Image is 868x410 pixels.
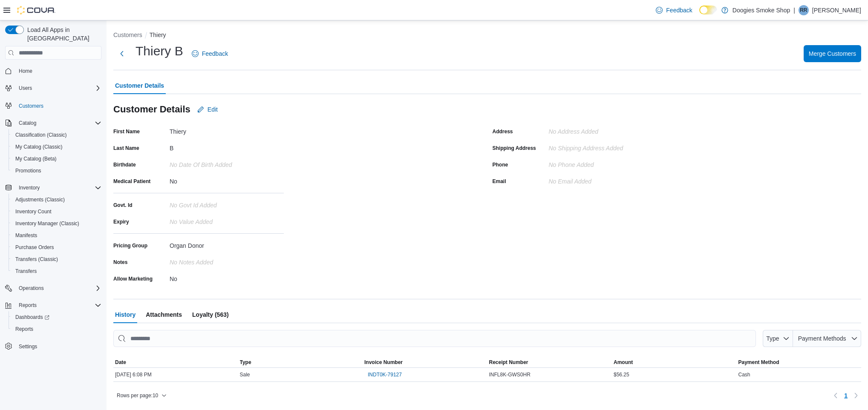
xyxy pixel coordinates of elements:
[113,390,170,401] button: Rows per page:10
[844,391,848,400] span: 1
[208,105,218,114] span: Edit
[793,330,861,347] button: Payment Methods
[19,103,43,109] span: Customers
[15,208,52,215] span: Inventory Count
[150,32,166,38] button: Thiery
[793,5,795,15] p: |
[170,272,284,282] div: No
[804,45,861,62] button: Merge Customers
[113,275,153,282] label: Allow Marketing
[738,359,779,366] span: Payment Method
[12,230,40,241] a: Manifests
[549,158,594,168] div: No Phone added
[15,196,65,203] span: Adjustments (Classic)
[493,161,508,168] label: Phone
[9,265,105,277] button: Transfers
[368,371,402,378] span: INDT0K-79127
[841,389,851,402] ul: Pagination for table:
[15,118,40,128] button: Catalog
[800,5,807,15] span: RR
[170,125,284,135] div: Thiery
[146,306,182,323] span: Attachments
[2,340,105,353] button: Settings
[15,300,40,310] button: Reports
[2,117,105,129] button: Catalog
[12,312,101,322] span: Dashboards
[170,198,284,209] div: No Govt Id added
[12,195,101,205] span: Adjustments (Classic)
[19,302,37,309] span: Reports
[12,154,60,164] a: My Catalog (Beta)
[738,371,750,378] span: Cash
[9,194,105,206] button: Adjustments (Classic)
[12,166,45,176] a: Promotions
[12,130,101,140] span: Classification (Classic)
[612,370,737,380] div: $56.25
[15,326,33,333] span: Reports
[170,141,284,152] div: B
[2,99,105,112] button: Customers
[799,5,809,15] div: Ryan Redeye
[170,215,284,225] div: No value added
[732,5,790,15] p: Doogies Smoke Shop
[19,85,32,92] span: Users
[24,26,101,43] span: Load All Apps in [GEOGRAPHIC_DATA]
[12,154,101,164] span: My Catalog (Beta)
[15,155,57,162] span: My Catalog (Beta)
[12,254,101,264] span: Transfers (Classic)
[170,255,284,266] div: No Notes added
[113,145,139,152] label: Last Name
[798,335,846,342] span: Payment Methods
[5,61,101,375] nav: Complex example
[15,232,37,239] span: Manifests
[240,359,251,366] span: Type
[15,66,101,76] span: Home
[9,253,105,265] button: Transfers (Classic)
[12,266,40,276] a: Transfers
[115,306,136,323] span: History
[192,306,229,323] span: Loyalty (563)
[15,283,101,293] span: Operations
[113,242,147,249] label: Pricing Group
[113,357,238,367] button: Date
[170,175,284,185] div: No
[12,142,101,152] span: My Catalog (Classic)
[15,283,47,293] button: Operations
[238,357,363,367] button: Type
[15,100,101,111] span: Customers
[15,143,63,150] span: My Catalog (Classic)
[2,182,105,194] button: Inventory
[117,392,158,399] span: Rows per page : 10
[763,330,793,347] button: Type
[188,45,231,62] a: Feedback
[364,370,405,380] button: INDT0K-79127
[113,128,140,135] label: First Name
[2,65,105,77] button: Home
[841,389,851,402] button: Page 1 of 1
[12,312,53,322] a: Dashboards
[2,82,105,94] button: Users
[113,32,142,38] button: Customers
[831,390,841,401] button: Previous page
[12,324,37,334] a: Reports
[12,206,55,217] a: Inventory Count
[766,335,779,342] span: Type
[12,230,101,241] span: Manifests
[12,242,101,252] span: Purchase Orders
[17,6,55,14] img: Cova
[15,341,40,352] a: Settings
[487,357,612,367] button: Receipt Number
[809,49,856,58] span: Merge Customers
[12,218,83,229] a: Inventory Manager (Classic)
[364,359,403,366] span: Invoice Number
[115,77,164,94] span: Customer Details
[489,371,531,378] span: INFL8K-GWS0HR
[15,256,58,263] span: Transfers (Classic)
[113,45,130,62] button: Next
[113,31,861,41] nav: An example of EuiBreadcrumbs
[12,195,68,205] a: Adjustments (Classic)
[113,161,136,168] label: Birthdate
[15,220,79,227] span: Inventory Manager (Classic)
[170,239,284,249] div: Organ Donor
